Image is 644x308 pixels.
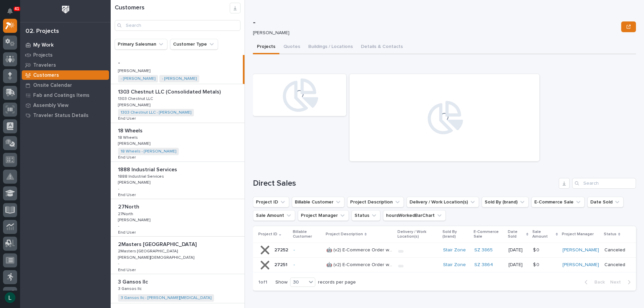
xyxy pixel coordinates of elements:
p: 41 [15,6,19,11]
button: Projects [253,40,279,54]
p: Customers [33,72,59,78]
button: Customer Type [170,39,218,50]
p: End User [118,229,137,235]
img: Workspace Logo [59,3,72,16]
a: 1888 Industrial Services1888 Industrial Services 1888 Industrial Services1888 Industrial Services... [111,162,245,199]
a: Onsite Calendar [20,80,111,90]
p: [DATE] [508,247,528,253]
p: [PERSON_NAME] [118,67,152,73]
p: End User [118,191,137,197]
a: - [293,247,295,253]
p: E-Commerce Sale [474,228,504,241]
button: Delivery / Work Location(s) [407,197,479,207]
a: Assembly View [20,100,111,110]
p: - [118,187,119,191]
p: records per page [318,280,356,285]
button: Project Description [347,197,404,207]
a: SZ 3865 [474,247,493,253]
button: Date Sold [587,197,624,207]
a: Travelers [20,60,111,70]
p: Project ID [258,231,277,238]
p: [PERSON_NAME] [118,140,152,146]
a: Traveler Status Details [20,110,111,120]
p: 2Masters [GEOGRAPHIC_DATA] [118,248,179,254]
p: 18 Wheels [118,126,144,134]
h1: Customers [115,4,230,12]
tr: 2725227252 - 🤖 (v2) E-Commerce Order with Fab Item🤖 (v2) E-Commerce Order with Fab Item Stair Zon... [253,243,636,257]
p: Project Manager [562,231,594,238]
p: 1303 Chestnut LLC (Consolidated Metals) [118,87,222,95]
p: 2Masters [GEOGRAPHIC_DATA] [118,240,198,248]
p: 1 of 1 [253,274,273,291]
p: Assembly View [33,103,68,109]
button: hoursWorkedBarChart [383,210,446,221]
p: Travelers [33,62,56,68]
button: Sold By (brand) [482,197,529,207]
a: 18 Wheels18 Wheels 18 Wheels18 Wheels [PERSON_NAME][PERSON_NAME] 18 Wheels - [PERSON_NAME] End Us... [111,123,245,162]
button: Details & Contacts [357,40,407,54]
button: Billable Customer [292,197,344,207]
p: [PERSON_NAME] [253,30,616,36]
p: Date Sold [508,228,525,241]
p: 1888 Industrial Services [118,173,165,179]
a: My Work [20,40,111,50]
p: Onsite Calendar [33,82,72,88]
p: [PERSON_NAME][DEMOGRAPHIC_DATA] [118,254,196,260]
h1: Direct Sales [253,179,556,188]
a: Projects [20,50,111,60]
a: 1303 Chestnut LLC - [PERSON_NAME] [121,110,191,115]
p: 3 Gansos llc [118,278,149,285]
p: - [118,58,121,66]
button: Quotes [279,40,304,54]
p: Fab and Coatings Items [33,93,90,99]
a: 18 Wheels - [PERSON_NAME] [121,149,176,154]
p: $ 0 [533,261,541,268]
p: $ 0 [533,246,541,253]
p: End User [118,266,137,272]
a: 1303 Chestnut LLC (Consolidated Metals)1303 Chestnut LLC (Consolidated Metals) 1303 Chestnut LLC1... [111,84,245,123]
p: 🤖 (v2) E-Commerce Order with Fab Item [326,246,394,253]
p: Sale Amount [532,228,554,241]
a: [PERSON_NAME] [562,262,599,268]
p: 27North [118,202,141,210]
div: 30 [290,279,307,286]
p: My Work [33,42,54,48]
a: 3 Gansos llc - [PERSON_NAME][MEDICAL_DATA] [121,296,211,300]
a: Stair Zone [443,262,466,268]
button: Primary Salesman [115,39,167,50]
a: SZ 3864 [474,262,493,268]
button: Status [352,210,380,221]
button: E-Commerce Sale [531,197,585,207]
p: - [253,18,619,27]
div: Search [115,20,240,31]
input: Search [572,178,636,189]
a: 27North27North 27North27North [PERSON_NAME][PERSON_NAME] -End UserEnd User [111,199,245,237]
span: Next [610,279,625,285]
a: Customers [20,70,111,80]
button: Back [579,279,607,285]
button: Project ID [253,197,289,207]
p: 27North [118,210,135,217]
a: Stair Zone [443,247,466,253]
button: Sale Amount [253,210,295,221]
a: 2Masters [GEOGRAPHIC_DATA]2Masters [GEOGRAPHIC_DATA] 2Masters [GEOGRAPHIC_DATA]2Masters [GEOGRAPH... [111,237,245,274]
p: Traveler Status Details [33,113,89,119]
div: Notifications41 [8,8,17,19]
p: 27251 [274,261,289,268]
span: Back [590,279,605,285]
p: [PERSON_NAME] [118,217,152,223]
p: - [118,261,119,266]
p: [PERSON_NAME] [118,179,152,185]
a: [PERSON_NAME] [562,247,599,253]
button: Project Manager [298,210,349,221]
p: 1888 Industrial Services [118,165,178,173]
a: 3 Gansos llc3 Gansos llc 3 Gansos llc3 Gansos llc 3 Gansos llc - [PERSON_NAME][MEDICAL_DATA] [111,274,245,303]
button: Next [607,279,636,285]
p: Project Description [326,231,363,238]
button: Notifications [3,4,17,18]
p: Show [275,280,287,285]
p: End User [118,115,137,121]
div: 02. Projects [25,28,59,35]
p: 18 Wheels [118,134,139,140]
